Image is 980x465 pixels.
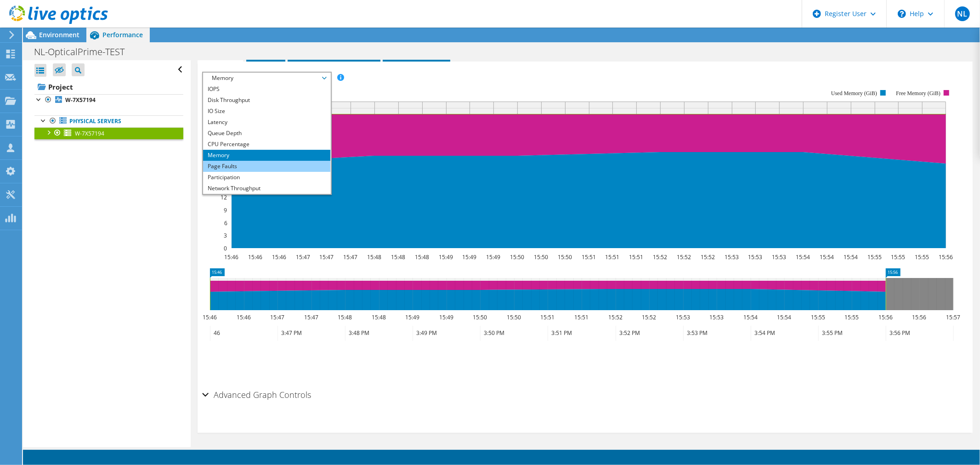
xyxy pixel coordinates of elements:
[203,84,330,95] li: IOPS
[898,10,906,18] svg: \n
[270,313,284,321] text: 15:47
[391,253,405,261] text: 15:48
[709,313,724,321] text: 15:53
[946,313,960,321] text: 15:57
[272,253,286,261] text: 15:46
[540,313,555,321] text: 15:51
[221,193,227,201] text: 12
[844,253,858,261] text: 15:54
[701,253,715,261] text: 15:52
[367,253,381,261] text: 15:48
[372,313,386,321] text: 15:48
[34,94,183,106] a: W-7X57194
[473,313,487,321] text: 15:50
[629,253,643,261] text: 15:51
[608,313,623,321] text: 15:52
[462,253,476,261] text: 15:49
[510,253,524,261] text: 15:50
[34,115,183,127] a: Physical Servers
[772,253,786,261] text: 15:53
[831,90,877,96] text: Used Memory (GiB)
[844,313,859,321] text: 15:55
[224,232,227,239] text: 3
[415,253,429,261] text: 15:48
[439,313,453,321] text: 15:49
[203,183,330,194] li: Network Throughput
[224,253,238,261] text: 15:46
[582,253,596,261] text: 15:51
[30,47,139,57] h1: NL-OpticalPrime-TEST
[203,117,330,128] li: Latency
[811,313,825,321] text: 15:55
[304,313,318,321] text: 15:47
[39,30,79,39] span: Environment
[507,313,521,321] text: 15:50
[203,150,330,161] li: Memory
[203,106,330,117] li: IO Size
[34,79,183,94] a: Project
[343,253,357,261] text: 15:47
[820,253,834,261] text: 15:54
[642,313,656,321] text: 15:52
[725,253,739,261] text: 15:53
[75,130,104,137] span: W-7X57194
[224,206,227,214] text: 9
[203,313,217,321] text: 15:46
[743,313,758,321] text: 15:54
[534,253,548,261] text: 15:50
[203,95,330,106] li: Disk Throughput
[896,90,940,96] text: Free Memory (GiB)
[777,313,791,321] text: 15:54
[939,253,953,261] text: 15:56
[338,313,352,321] text: 15:48
[237,313,251,321] text: 15:46
[203,128,330,139] li: Queue Depth
[224,219,227,227] text: 6
[878,313,893,321] text: 15:56
[605,253,619,261] text: 15:51
[558,253,572,261] text: 15:50
[796,253,810,261] text: 15:54
[65,96,96,104] b: W-7X57194
[912,313,926,321] text: 15:56
[203,172,330,183] li: Participation
[203,161,330,172] li: Page Faults
[748,253,762,261] text: 15:53
[248,253,262,261] text: 15:46
[203,139,330,150] li: CPU Percentage
[439,253,453,261] text: 15:49
[208,73,326,84] span: Memory
[677,253,691,261] text: 15:52
[319,253,334,261] text: 15:47
[224,244,227,252] text: 0
[34,127,183,139] a: W-7X57194
[676,313,690,321] text: 15:53
[891,253,905,261] text: 15:55
[653,253,667,261] text: 15:52
[574,313,589,321] text: 15:51
[955,6,970,21] span: NL
[405,313,419,321] text: 15:49
[296,253,310,261] text: 15:47
[102,30,143,39] span: Performance
[867,253,882,261] text: 15:55
[915,253,929,261] text: 15:55
[486,253,500,261] text: 15:49
[202,386,312,404] h2: Advanced Graph Controls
